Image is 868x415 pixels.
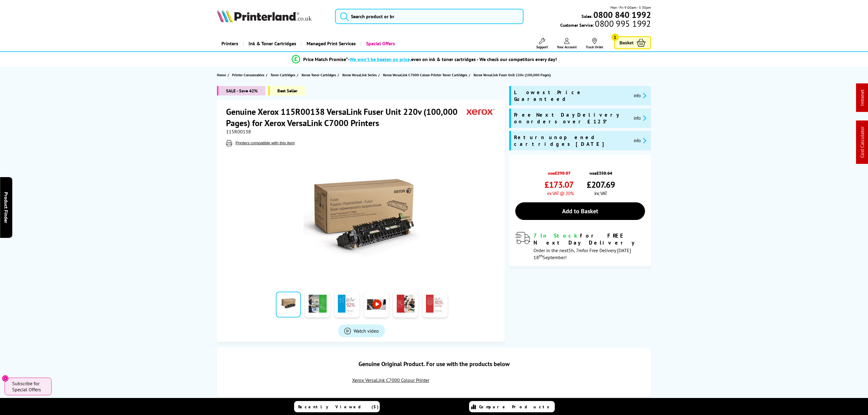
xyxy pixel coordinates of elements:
span: Compare Products [479,404,553,410]
span: 115R00138 [226,129,251,135]
span: 7 In Stock [533,232,580,239]
span: We won’t be beaten on price, [350,56,411,62]
span: Home [217,72,226,78]
a: 0800 840 1992 [592,12,651,18]
button: Close [2,375,9,382]
sup: th [539,253,543,259]
div: - even on ink & toner cartridges - We check our competitors every day! [348,56,557,62]
span: Free Next Day Delivery on orders over £125* [514,111,629,125]
img: Xerox 115R00138 VersaLink Fuser Unit 220v (100,000 Pages) [302,158,421,277]
input: Search product or br [335,9,523,24]
a: Printerland Logo [217,9,328,24]
a: Basket 1 [614,36,651,49]
span: was [544,167,574,176]
span: 0800 995 1992 [594,21,651,26]
span: SALE - Save 42% [217,86,265,95]
strike: £358.64 [596,170,612,176]
a: Compare Products [469,401,555,412]
a: Printers [217,36,243,51]
div: for FREE Next Day Delivery [533,232,645,246]
span: Support [536,45,548,49]
a: Ink & Toner Cartridges [243,36,301,51]
a: Product_All_Videos [338,324,385,337]
span: Toner Cartridges [270,72,295,78]
a: Managed Print Services [301,36,360,51]
span: Watch video [354,328,379,334]
a: Recently Viewed (5) [294,401,380,412]
span: Basket [619,39,633,47]
span: Recently Viewed (5) [298,404,379,410]
span: Price Match Promise* [303,56,348,62]
h1: Genuine Xerox 115R00138 VersaLink Fuser Unit 220v (100,000 Pages) for Xerox VersaLink C7000 Printers [226,106,467,129]
a: Your Account [557,38,577,49]
a: Intranet [859,90,865,106]
span: Customer Service: [560,21,651,28]
img: Printerland Logo [217,9,312,22]
span: Return unopened cartridges [DATE] [514,134,629,147]
span: was [587,167,615,176]
a: Xerox VersaLink C7000 Colour Printer [352,377,429,383]
a: Xerox VersaLink Fuser Unit 220v (100,000 Pages) [473,72,552,78]
span: 1 [611,33,619,41]
a: Home [217,72,228,78]
span: Xerox VersaLink C7000 Colour Printer Toner Cartridges [383,72,467,78]
span: Xerox Toner Cartridges [301,72,336,78]
span: Order in the next for Free Delivery [DATE] 18 September! [533,247,631,260]
a: Track Order [586,38,603,49]
button: promo-description [632,92,648,99]
button: Printers compatible with this item [234,140,297,146]
span: Mon - Fri 9:00am - 5:30pm [610,5,651,10]
span: Subscribe for Special Offers [12,380,46,393]
div: Genuine Original Product. For use with the products below [223,354,645,374]
a: Cost Calculator [859,127,865,158]
img: Xerox [467,106,495,117]
span: Best Seller [268,86,305,95]
span: Xerox VersaLink Fuser Unit 220v (100,000 Pages) [473,72,551,78]
a: Toner Cartridges [270,72,297,78]
span: Lowest Price Guaranteed [514,89,629,102]
strike: £298.87 [555,170,571,176]
span: inc VAT [594,190,607,196]
span: Sales: [582,13,592,19]
a: Printer Consumables [232,72,266,78]
span: Product Finder [3,192,9,223]
span: Xerox VersaLink Series [342,72,377,78]
span: Your Account [557,45,577,49]
a: Special Offers [360,36,400,51]
span: Ink & Toner Cartridges [249,36,296,51]
span: Printer Consumables [232,72,264,78]
span: ex VAT @ 20% [547,190,574,196]
button: promo-description [632,137,648,144]
a: Support [536,38,548,49]
div: modal_delivery [515,232,645,260]
li: modal_Promise [194,54,655,65]
span: £173.07 [544,179,574,190]
span: £207.69 [587,179,615,190]
a: Xerox VersaLink C7000 Colour Printer Toner Cartridges [383,72,469,78]
a: Add to Basket [515,202,645,220]
a: Xerox VersaLink Series [342,72,378,78]
button: promo-description [632,115,648,122]
b: 0800 840 1992 [593,9,651,20]
a: Xerox Toner Cartridges [301,72,338,78]
span: 5h, 7m [568,247,582,253]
